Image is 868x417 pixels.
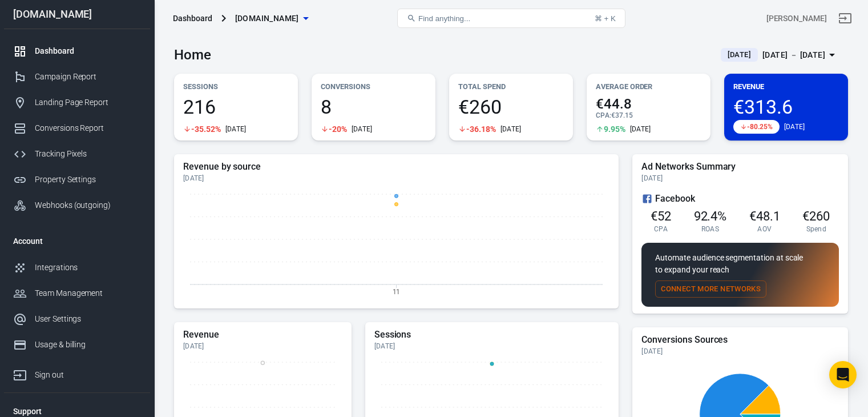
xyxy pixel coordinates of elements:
span: €260 [802,209,830,223]
a: Integrations [4,255,150,280]
a: Conversions Report [4,115,150,141]
div: User Settings [35,313,141,325]
a: Tracking Pixels [4,141,150,167]
span: 92.4% [694,209,727,223]
button: Connect More Networks [655,280,766,298]
div: [DATE] [641,347,839,356]
a: Dashboard [4,38,150,64]
div: Account id: 4GGnmKtI [766,13,827,25]
div: [DATE] [225,125,247,134]
a: Sign out [4,358,150,388]
h5: Revenue [183,329,342,340]
span: AOV [757,224,772,234]
span: Spend [806,224,827,234]
h5: Ad Networks Summary [641,161,839,173]
div: [DATE] [352,125,373,134]
a: User Settings [4,306,150,332]
a: Sign out [831,5,859,32]
span: 216 [183,97,289,117]
span: €44.8 [596,97,701,111]
svg: Facebook Ads [641,192,653,206]
h3: Home [174,47,211,63]
p: Automate audience segmentation at scale to expand your reach [655,252,825,276]
span: -20% [329,125,347,133]
span: CPA [654,224,668,234]
span: [DATE] [723,49,756,61]
span: €48.1 [749,209,780,223]
span: €52 [651,209,671,223]
div: Sign out [35,369,141,381]
span: €37.15 [611,111,633,119]
div: Team Management [35,287,141,299]
span: -36.18% [466,125,496,133]
span: €260 [458,97,564,117]
div: Open Intercom Messenger [829,361,857,388]
div: [DOMAIN_NAME] [4,9,150,19]
p: Conversions [321,81,426,93]
a: Team Management [4,280,150,306]
span: 8 [321,97,426,117]
div: [DATE] [784,122,805,131]
tspan: 11 [393,287,401,295]
div: Campaign Report [35,71,141,83]
a: Usage & billing [4,332,150,358]
h5: Conversions Sources [641,334,839,346]
div: [DATE] [374,342,610,351]
div: [DATE] [641,174,839,183]
a: Campaign Report [4,64,150,90]
div: Webhooks (outgoing) [35,199,141,211]
div: Dashboard [173,13,212,24]
span: ROAS [701,224,719,234]
div: [DATE] [630,125,651,134]
div: Integrations [35,262,141,274]
a: Webhooks (outgoing) [4,193,150,218]
button: [DATE][DATE] － [DATE] [712,46,848,65]
button: [DOMAIN_NAME] [231,8,313,29]
div: Dashboard [35,45,141,57]
span: €313.6 [733,97,839,117]
div: [DATE] － [DATE] [762,48,825,62]
p: Average Order [596,81,701,93]
div: Landing Page Report [35,97,141,109]
p: Revenue [733,81,839,93]
p: Sessions [183,81,289,93]
span: 9.95% [604,125,625,133]
button: Find anything...⌘ + K [397,9,625,28]
div: Property Settings [35,174,141,186]
div: Usage & billing [35,339,141,351]
div: Facebook [641,192,839,206]
span: CPA : [596,111,611,119]
span: -80.25% [747,123,773,130]
div: Tracking Pixels [35,148,141,160]
span: Find anything... [418,14,470,23]
span: olgawebersocial.de [235,11,299,26]
h5: Sessions [374,329,610,340]
a: Landing Page Report [4,90,150,115]
div: Conversions Report [35,122,141,134]
div: [DATE] [183,174,609,183]
p: Total Spend [458,81,564,93]
h5: Revenue by source [183,161,609,173]
div: [DATE] [183,342,342,351]
div: ⌘ + K [595,14,616,23]
a: Property Settings [4,167,150,193]
li: Account [4,227,150,255]
div: [DATE] [500,125,522,134]
span: -35.52% [191,125,221,133]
